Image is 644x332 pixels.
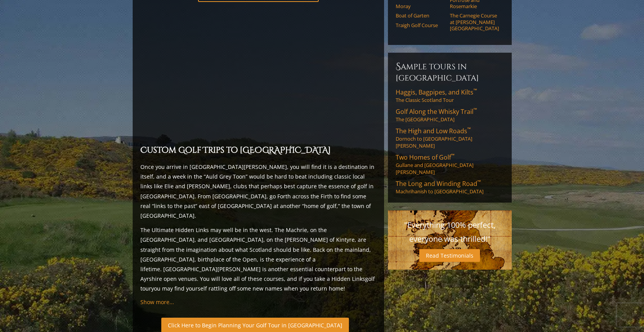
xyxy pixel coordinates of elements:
a: Show more... [140,298,174,306]
sup: ™ [473,107,477,113]
span: Two Homes of Golf [396,153,454,162]
a: Haggis, Bagpipes, and Kilts™The Classic Scotland Tour [396,88,504,103]
a: Moray [396,3,445,9]
a: Read Testimonials [419,249,480,262]
span: Haggis, Bagpipes, and Kilts [396,88,477,96]
sup: ™ [467,126,471,132]
sup: ™ [451,152,454,159]
p: "Everything 100% perfect, everyone was thrilled!" [396,218,504,246]
a: Boat of Garten [396,12,445,19]
a: The Carnegie Course at [PERSON_NAME][GEOGRAPHIC_DATA] [450,12,499,31]
a: Golf Along the Whisky Trail™The [GEOGRAPHIC_DATA] [396,107,504,123]
a: The High and Low Roads™Dornoch to [GEOGRAPHIC_DATA][PERSON_NAME] [396,127,504,149]
a: golf tour [140,275,375,292]
sup: ™ [473,87,477,94]
a: Two Homes of Golf™Gullane and [GEOGRAPHIC_DATA][PERSON_NAME] [396,153,504,175]
p: The Ultimate Hidden Links may well be in the west. The Machrie, on the [GEOGRAPHIC_DATA], and [GE... [140,225,376,293]
a: The Long and Winding Road™Machrihanish to [GEOGRAPHIC_DATA] [396,179,504,195]
p: Once you arrive in [GEOGRAPHIC_DATA][PERSON_NAME], you will find it is a destination in itself, a... [140,162,376,220]
sup: ™ [477,179,481,185]
span: The Long and Winding Road [396,179,481,188]
iframe: Sir-Nick-favorite-Open-Rota-Venues [140,7,376,139]
a: Traigh Golf Course [396,22,445,28]
h2: Custom Golf Trips to [GEOGRAPHIC_DATA] [140,144,376,157]
span: The High and Low Roads [396,127,471,135]
span: Golf Along the Whisky Trail [396,107,477,116]
h6: Sample Tours in [GEOGRAPHIC_DATA] [396,60,504,83]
